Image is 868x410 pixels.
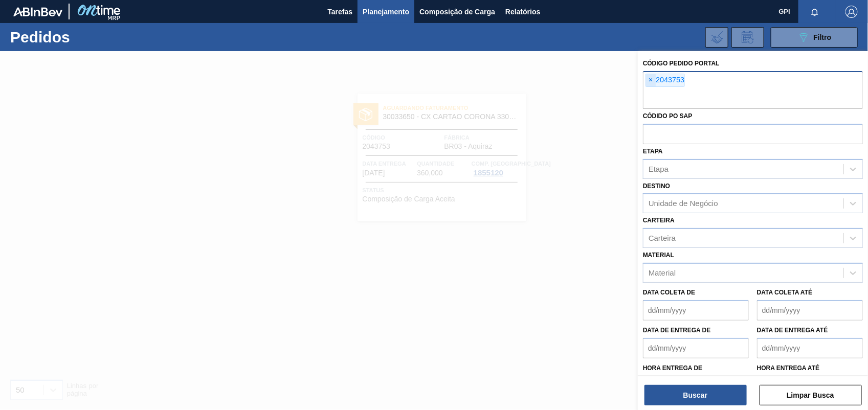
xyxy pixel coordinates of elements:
label: Destino [643,183,670,190]
input: dd/mm/yyyy [757,300,863,321]
input: dd/mm/yyyy [643,300,749,321]
span: Composição de Carga [419,6,495,18]
div: 2043753 [646,74,685,87]
input: dd/mm/yyyy [643,338,749,358]
label: Data coleta até [757,289,812,296]
label: Data coleta de [643,289,695,296]
button: Filtro [771,27,858,48]
div: Carteira [649,234,676,243]
div: Importar Negociações dos Pedidos [705,27,728,48]
label: Hora entrega até [757,361,863,376]
span: Relatórios [505,6,540,18]
label: Hora entrega de [643,361,749,376]
label: Código Pedido Portal [643,60,720,67]
div: Solicitação de Revisão de Pedidos [731,27,764,48]
div: Material [649,268,676,277]
span: Planejamento [363,6,409,18]
span: Tarefas [327,6,352,18]
label: Etapa [643,148,663,155]
label: Carteira [643,217,675,224]
img: TNhmsLtSVTkK8tSr43FrP2fwEKptu5GPRR3wAAAABJRU5ErkJggg== [13,7,62,16]
div: Unidade de Negócio [649,199,718,208]
label: Códido PO SAP [643,112,693,120]
button: Notificações [798,5,831,19]
input: dd/mm/yyyy [757,338,863,358]
label: Material [643,252,674,259]
h1: Pedidos [10,31,160,43]
label: Data de Entrega até [757,327,828,334]
span: × [646,74,656,86]
label: Data de Entrega de [643,327,711,334]
span: Filtro [814,33,832,41]
div: Etapa [649,165,669,173]
img: Logout [845,6,858,18]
